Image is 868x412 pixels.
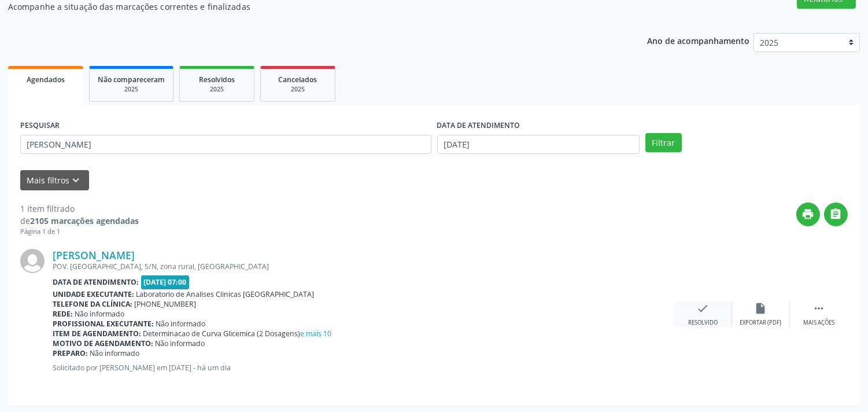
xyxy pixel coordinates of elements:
[20,249,45,273] img: img
[437,135,640,154] input: Selecione um intervalo
[437,117,520,135] label: DATA DE ATENDIMENTO
[53,329,141,339] b: Item de agendamento:
[755,302,767,315] i: insert_drive_file
[53,319,154,329] b: Profissional executante:
[136,289,315,299] span: Laboratorio de Analises Clinicas [GEOGRAPHIC_DATA]
[135,299,197,309] span: [PHONE_NUMBER]
[697,302,710,315] i: check
[8,1,604,13] p: Acompanhe a situação das marcações correntes e finalizadas
[830,208,843,220] i: 
[53,249,135,262] a: [PERSON_NAME]
[98,75,165,84] span: Não compareceram
[812,302,825,315] i: 
[645,133,682,153] button: Filtrar
[199,75,235,84] span: Resolvidos
[98,85,165,94] div: 2025
[156,319,206,329] span: Não informado
[688,319,718,327] div: Resolvido
[143,329,332,339] span: Determinacao de Curva Glicemica (2 Dosagens)
[53,277,139,287] b: Data de atendimento:
[53,299,132,309] b: Telefone da clínica:
[802,208,815,220] i: print
[740,319,782,327] div: Exportar (PDF)
[75,309,125,319] span: Não informado
[20,135,431,154] input: Nome, CNS
[803,319,834,327] div: Mais ações
[20,215,139,227] div: de
[53,289,134,299] b: Unidade executante:
[20,203,139,215] div: 1 item filtrado
[20,117,60,135] label: PESQUISAR
[647,33,749,47] p: Ano de acompanhamento
[53,348,88,358] b: Preparo:
[30,215,139,226] strong: 2105 marcações agendadas
[20,170,89,190] button: Mais filtroskeyboard_arrow_down
[27,75,65,84] span: Agendados
[141,275,190,289] span: [DATE] 07:00
[53,363,674,373] p: Solicitado por [PERSON_NAME] em [DATE] - há um dia
[20,227,139,237] div: Página 1 de 1
[188,85,246,94] div: 2025
[70,174,83,187] i: keyboard_arrow_down
[156,339,205,348] span: Não informado
[53,339,153,348] b: Motivo de agendamento:
[53,309,73,319] b: Rede:
[824,203,848,226] button: 
[279,75,317,84] span: Cancelados
[90,348,140,358] span: Não informado
[796,203,820,226] button: print
[301,329,332,339] a: e mais 10
[269,85,327,94] div: 2025
[53,262,674,271] div: POV. [GEOGRAPHIC_DATA], S/N, zona rural, [GEOGRAPHIC_DATA]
